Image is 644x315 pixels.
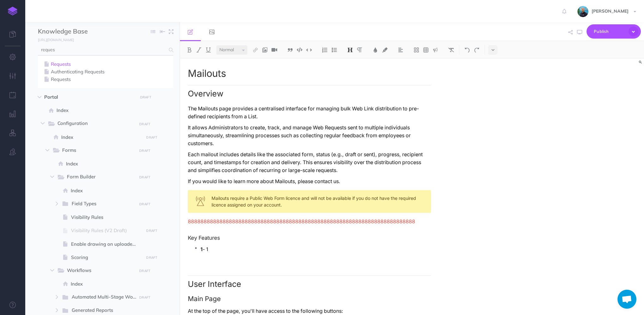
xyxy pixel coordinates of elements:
[71,254,142,261] span: Scoring
[271,47,277,52] img: Add video button
[347,47,353,52] img: Headings dropdown button
[287,47,293,52] img: Blockquote button
[25,36,80,43] a: [URL][DOMAIN_NAME]
[206,47,211,52] img: Underline button
[196,47,202,52] img: Italic button
[44,93,134,101] span: Portal
[187,47,192,52] img: Bold button
[139,269,150,273] small: DRAFT
[587,24,641,39] button: Publish
[71,240,142,248] span: Enable drawing on uploaded / captured image
[71,227,142,234] span: Visibility Rules (V2 Draft)
[594,27,625,36] span: Publish
[200,246,203,252] strong: 1
[200,245,431,253] p: - 1
[474,47,480,52] img: Redo
[67,173,132,181] span: Form Builder
[139,149,150,153] small: DRAFT
[8,7,17,15] img: logo-mark.svg
[43,68,169,76] a: Authenticating Requests
[253,47,258,52] img: Link button
[146,135,157,139] small: DRAFT
[373,47,378,52] img: Text color button
[66,160,142,168] span: Index
[188,275,431,289] h2: User Interface
[188,307,431,315] p: At the top of the page, you'll have access to the following buttons:
[137,201,153,208] button: DRAFT
[138,94,153,101] button: DRAFT
[137,294,153,301] button: DRAFT
[139,122,150,126] small: DRAFT
[38,38,74,42] small: [URL][DOMAIN_NAME]
[262,47,268,52] img: Add image button
[144,134,160,141] button: DRAFT
[139,295,150,300] small: DRAFT
[357,47,362,52] img: Paragraph button
[137,147,153,154] button: DRAFT
[588,8,632,14] span: [PERSON_NAME]
[43,76,169,83] a: Requests
[139,202,150,206] small: DRAFT
[188,151,431,174] p: Each mailout includes details like the associated form, status (e.g., draft or sent), progress, r...
[137,120,153,128] button: DRAFT
[71,187,142,195] span: Index
[188,105,431,120] p: The Mailouts page provides a centralised interface for managing bulk Web Link distribution to pre...
[62,146,132,155] span: Forms
[423,47,429,52] img: Create table button
[188,124,431,147] p: It allows Administrators to create, track, and manage Web Requests sent to multiple individuals s...
[67,267,132,275] span: Workflows
[188,68,431,79] h1: Mailouts
[61,133,142,141] span: Index
[188,235,431,241] h4: Key Features
[577,6,588,17] img: 925838e575eb33ea1a1ca055db7b09b0.jpg
[464,47,470,52] img: Undo
[144,227,160,234] button: DRAFT
[144,254,160,261] button: DRAFT
[72,293,142,301] span: Automated Multi-Stage Workflows
[137,267,153,275] button: DRAFT
[140,95,151,99] small: DRAFT
[71,280,142,288] span: Index
[71,213,142,221] span: Visibility Rules
[139,175,150,179] small: DRAFT
[146,229,157,233] small: DRAFT
[57,107,142,114] span: Index
[57,120,132,128] span: Configuration
[38,27,112,36] input: Documentation Name
[43,60,169,68] a: Requests
[322,47,328,52] img: Ordered list button
[188,295,431,302] h3: Main Page
[398,47,403,52] img: Alignment dropdown menu button
[137,174,153,181] button: DRAFT
[188,190,431,213] div: Mailouts require a Public Web Form licence and will not be available if you do not have the requi...
[38,44,165,56] input: Search
[188,85,431,98] h2: Overview
[146,256,157,260] small: DRAFT
[297,47,302,52] img: Code block button
[306,47,312,52] img: Inline code button
[382,47,388,52] img: Text background color button
[72,200,132,208] span: Field Types
[188,219,415,225] span: 888888888888888888888888888888888888888888888888888888888888888888888888
[72,306,132,315] span: Generated Reports
[188,177,431,185] p: If you would like to learn more about Mailouts, please contact us.
[432,47,438,52] img: Callout dropdown menu button
[331,47,337,52] img: Unordered list button
[617,290,636,309] a: Open chat
[448,47,454,52] img: Clear styles button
